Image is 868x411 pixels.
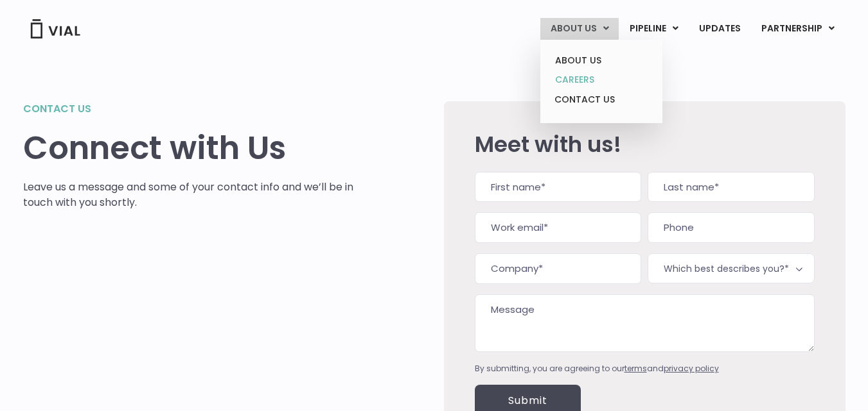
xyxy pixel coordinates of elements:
input: Work email* [475,212,641,243]
div: By submitting, you are agreeing to our and [475,363,815,374]
input: First name* [475,172,641,203]
span: Which best describes you?* [648,253,814,283]
h2: Meet with us! [475,132,815,156]
a: ABOUT US [545,51,657,71]
input: Company* [475,253,641,284]
input: Last name* [648,172,814,203]
a: privacy policy [664,363,719,374]
h2: Contact us [23,101,354,117]
a: PARTNERSHIPMenu Toggle [751,18,845,40]
input: Phone [648,212,814,243]
a: ABOUT USMenu Toggle [540,18,619,40]
a: terms [624,363,647,374]
h1: Connect with Us [23,130,354,167]
a: UPDATES [689,18,750,40]
a: CAREERS [545,70,657,90]
p: Leave us a message and some of your contact info and we’ll be in touch with you shortly. [23,180,354,210]
a: PIPELINEMenu Toggle [619,18,688,40]
img: Vial Logo [30,19,81,38]
a: CONTACT US [545,90,657,110]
